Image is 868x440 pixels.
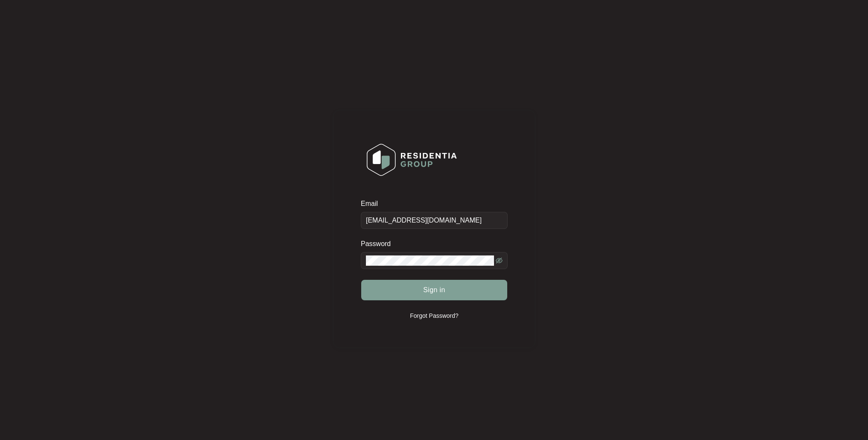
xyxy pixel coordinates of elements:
img: Login Logo [361,138,462,182]
span: Sign in [423,285,445,295]
label: Password [361,240,397,248]
button: Sign in [361,280,507,300]
input: Password [366,255,494,266]
label: Email [361,199,384,208]
input: Email [361,212,508,229]
p: Forgot Password? [410,311,459,320]
span: eye-invisible [496,257,503,264]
